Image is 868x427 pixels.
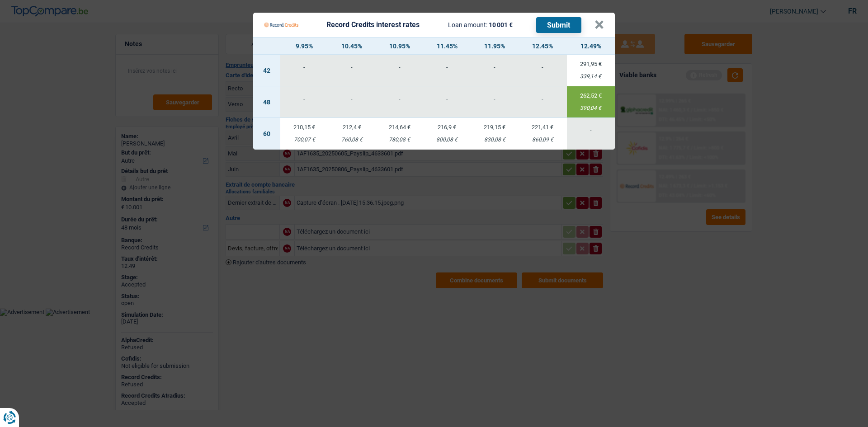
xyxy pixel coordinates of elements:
[253,118,280,150] td: 60
[280,64,328,70] div: -
[448,21,487,28] span: Loan amount:
[567,105,615,111] div: 390,04 €
[328,64,375,70] div: -
[328,137,375,143] div: 760,08 €
[471,96,519,102] div: -
[253,55,280,86] td: 42
[519,96,566,102] div: -
[264,16,298,33] img: Record Credits
[594,20,604,29] button: ×
[567,93,615,99] div: 262,52 €
[424,124,471,130] div: 216,9 €
[328,124,375,130] div: 212,4 €
[253,86,280,118] td: 48
[489,21,513,28] span: 10 001 €
[567,38,615,55] th: 12.49%
[567,74,615,80] div: 339,14 €
[471,124,519,130] div: 219,15 €
[375,124,423,130] div: 214,64 €
[519,64,566,70] div: -
[280,124,328,130] div: 210,15 €
[519,124,566,130] div: 221,41 €
[424,137,471,143] div: 800,08 €
[536,17,581,33] button: Submit
[567,61,615,67] div: 291,95 €
[471,38,519,55] th: 11.95%
[375,64,423,70] div: -
[280,137,328,143] div: 700,07 €
[328,96,375,102] div: -
[519,38,566,55] th: 12.45%
[328,38,375,55] th: 10.45%
[424,38,471,55] th: 11.45%
[424,64,471,70] div: -
[471,64,519,70] div: -
[424,96,471,102] div: -
[280,38,328,55] th: 9.95%
[280,96,328,102] div: -
[375,137,423,143] div: 780,08 €
[375,96,423,102] div: -
[471,137,519,143] div: 830,08 €
[326,21,420,28] div: Record Credits interest rates
[519,137,566,143] div: 860,09 €
[567,127,615,133] div: -
[375,38,423,55] th: 10.95%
